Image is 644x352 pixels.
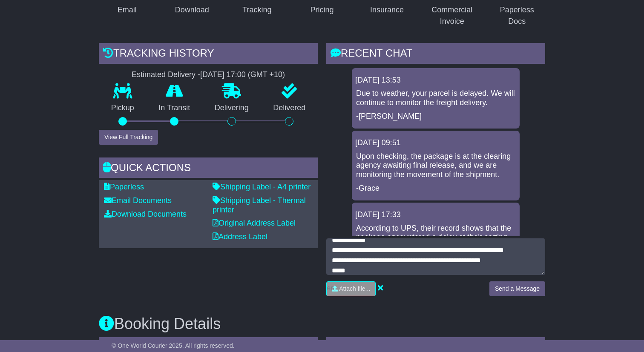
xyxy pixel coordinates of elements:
[370,4,404,16] div: Insurance
[242,4,271,16] div: Tracking
[118,4,137,16] div: Email
[261,103,318,113] p: Delivered
[356,89,515,107] p: Due to weather, your parcel is delayed. We will continue to monitor the freight delivery.
[356,184,515,193] p: -Grace
[355,138,516,148] div: [DATE] 09:51
[99,103,147,113] p: Pickup
[99,70,318,80] div: Estimated Delivery -
[356,112,515,121] p: -[PERSON_NAME]
[494,4,540,27] div: Paperless Docs
[326,43,545,66] div: RECENT CHAT
[355,76,516,85] div: [DATE] 13:53
[104,196,172,205] a: Email Documents
[429,4,475,27] div: Commercial Invoice
[147,103,203,113] p: In Transit
[356,224,515,279] p: According to UPS, their record shows that the package encountered a delay at their sorting facili...
[202,103,261,113] p: Delivering
[356,152,515,180] p: Upon checking, the package is at the clearing agency awaiting final release, and we are monitorin...
[104,210,187,218] a: Download Documents
[112,342,235,349] span: © One World Courier 2025. All rights reserved.
[213,219,296,227] a: Original Address Label
[355,210,516,220] div: [DATE] 17:33
[99,130,158,145] button: View Full Tracking
[200,70,285,80] div: [DATE] 17:00 (GMT +10)
[99,43,318,66] div: Tracking history
[99,157,318,180] div: Quick Actions
[310,4,334,16] div: Pricing
[213,232,267,241] a: Address Label
[175,4,209,16] div: Download
[213,183,310,191] a: Shipping Label - A4 printer
[489,281,545,296] button: Send a Message
[213,196,306,214] a: Shipping Label - Thermal printer
[99,315,545,332] h3: Booking Details
[104,183,144,191] a: Paperless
